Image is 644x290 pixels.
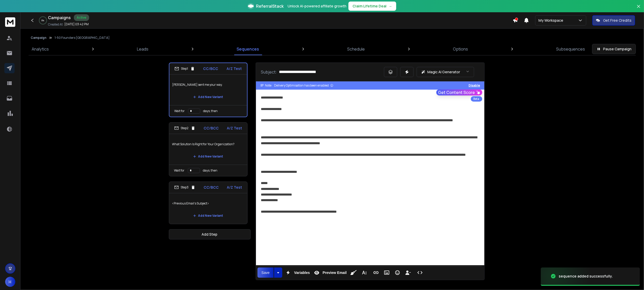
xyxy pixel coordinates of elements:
p: CC/BCC [203,66,218,71]
span: Variables [293,271,311,275]
p: <Previous Email's Subject> [172,196,244,211]
div: Beta [471,96,482,102]
p: 0 % [42,19,44,22]
button: H [5,277,15,287]
p: [PERSON_NAME] sent me your way. [172,78,244,92]
div: sequence added successfully. [559,274,613,279]
p: Wait for [174,168,185,173]
button: Pause Campaign [592,44,636,54]
button: Insert Link (⌘K) [371,268,381,278]
div: Step 2 [174,126,195,130]
p: 1-50 Founders [GEOGRAPHIC_DATA] [55,36,110,40]
button: Claim Lifetime Deal→ [348,2,396,11]
li: Step3CC/BCCA/Z Test<Previous Email's Subject>Add New Variant [169,182,248,224]
p: Sequences [237,46,259,52]
button: Add New Variant [189,151,227,162]
div: Step 1 [174,66,195,71]
p: days, then [203,168,218,173]
button: More Text [359,268,369,278]
button: Insert Image (⌘P) [382,268,392,278]
button: Add Step [169,229,251,239]
button: Save [257,268,274,278]
div: Active [74,14,89,21]
p: Options [453,46,468,52]
span: ReferralStack [256,3,284,9]
button: Get Content Score [436,89,482,95]
p: Leads [137,46,148,52]
p: A/Z Test [227,126,242,131]
a: Leads [134,43,151,55]
p: Get Free Credits [603,18,631,23]
button: Variables [283,268,311,278]
div: Step 3 [174,185,195,190]
button: Insert Unsubscribe Link [403,268,413,278]
button: Campaign [31,36,46,40]
p: Unlock AI-powered affiliate growth [288,4,346,9]
span: Preview Email [322,271,348,275]
p: CC/BCC [204,126,219,131]
p: [DATE] 03:42 PM [64,22,89,26]
p: days, then [203,109,218,113]
li: Step2CC/BCCA/Z TestWhat Solution Is Right for Your Organization?Add New VariantWait fordays, then [169,122,248,176]
p: Subject: [261,69,277,75]
li: Step1CC/BCCA/Z Test[PERSON_NAME] sent me your way.Add New VariantWait fordays, then [169,63,248,117]
span: → [389,4,392,9]
h1: Campaigns [48,15,71,21]
p: Schedule [347,46,365,52]
p: Analytics [32,46,49,52]
p: What Solution Is Right for Your Organization? [172,137,244,151]
p: Wait for [174,109,185,113]
div: Delivery Optimisation has been enabled [274,83,334,88]
button: Disable [469,83,480,88]
p: Magic AI Generator [428,69,460,75]
span: Note: [265,83,272,88]
a: Analytics [29,43,52,55]
p: My Workspace [538,18,565,23]
button: Get Free Credits [592,15,635,26]
a: Schedule [344,43,368,55]
button: Clean HTML [349,268,358,278]
button: Add New Variant [189,211,227,221]
button: Add New Variant [189,92,227,102]
p: CC/BCC [204,185,219,190]
p: A/Z Test [227,66,242,71]
button: Magic AI Generator [417,67,474,77]
button: Close banner [635,3,642,15]
button: Code View [415,268,425,278]
a: Subsequences [553,43,588,55]
a: Options [450,43,471,55]
p: A/Z Test [227,185,242,190]
p: Subsequences [556,46,585,52]
button: Emoticons [393,268,402,278]
p: Created At: [48,22,63,27]
button: Preview Email [312,268,348,278]
a: Sequences [233,43,262,55]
